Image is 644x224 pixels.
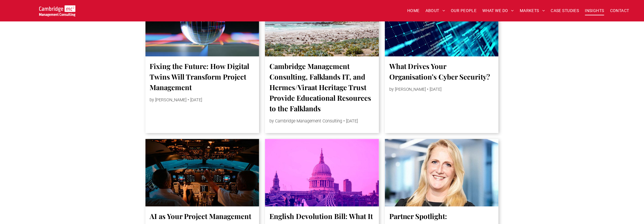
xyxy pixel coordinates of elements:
[404,6,423,15] a: HOME
[39,5,75,16] img: Go to Homepage
[427,87,429,92] span: •
[39,6,75,12] a: Your Business Transformed | Cambridge Management Consulting
[389,61,494,82] a: What Drives Your Organisation’s Cyber Security?
[430,87,442,92] span: [DATE]
[607,6,632,15] a: CONTACT
[150,61,255,92] a: Fixing the Future: How Digital Twins Will Transform Project Management
[150,97,187,102] span: by [PERSON_NAME]
[385,139,499,206] a: A woman with long blonde hair is smiling at the camera. She is wearing a black top and a silver n...
[582,6,607,15] a: INSIGHTS
[188,97,189,102] span: •
[448,6,479,15] a: OUR PEOPLE
[343,119,345,124] span: •
[269,119,342,124] span: by Cambridge Management Consulting
[346,119,358,124] span: [DATE]
[423,6,448,15] a: ABOUT
[191,97,202,102] span: [DATE]
[548,6,582,15] a: CASE STUDIES
[265,139,379,206] a: St Pauls Cathedral, digital transformation
[517,6,548,15] a: MARKETS
[480,6,517,15] a: WHAT WE DO
[145,139,259,206] a: AI co-pilot, Procurement
[389,87,426,92] span: by [PERSON_NAME]
[269,61,375,114] a: Cambridge Management Consulting, Falklands IT, and Hermes/Viraat Heritage Trust Provide Education...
